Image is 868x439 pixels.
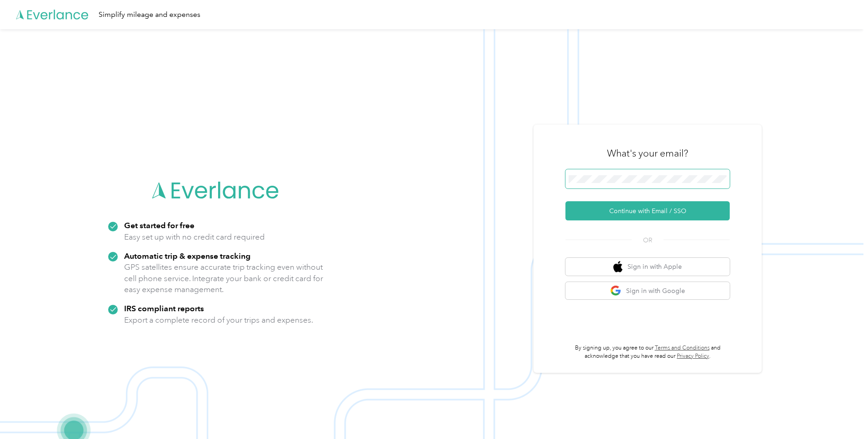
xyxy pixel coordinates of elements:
[677,353,709,360] a: Privacy Policy
[99,9,200,21] div: Simplify mileage and expenses
[124,251,251,261] strong: Automatic trip & expense tracking
[565,258,730,276] button: apple logoSign in with Apple
[613,261,622,272] img: apple logo
[124,220,194,230] strong: Get started for free
[607,147,688,160] h3: What's your email?
[124,303,204,313] strong: IRS compliant reports
[655,345,710,351] a: Terms and Conditions
[610,285,622,297] img: google logo
[124,231,265,243] p: Easy set up with no credit card required
[632,235,664,245] span: OR
[565,282,730,300] button: google logoSign in with Google
[124,261,324,295] p: GPS satellites ensure accurate trip tracking even without cell phone service. Integrate your bank...
[565,344,730,360] p: By signing up, you agree to our and acknowledge that you have read our .
[124,314,313,326] p: Export a complete record of your trips and expenses.
[565,201,730,220] button: Continue with Email / SSO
